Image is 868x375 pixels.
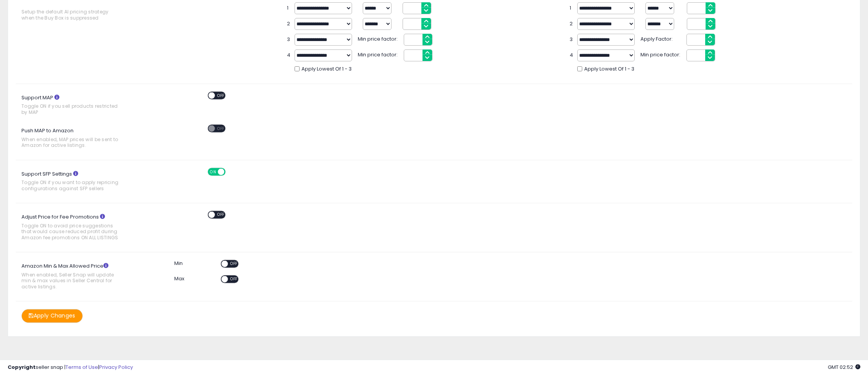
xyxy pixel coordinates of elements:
[570,36,573,43] span: 3
[228,261,240,267] span: OFF
[174,275,184,283] label: Max
[215,92,227,99] span: OFF
[215,212,227,218] span: OFF
[570,52,573,59] span: 4
[16,92,146,119] label: Support MAP
[358,34,400,43] span: Min price factor:
[66,363,98,371] a: Terms of Use
[208,168,218,175] span: ON
[21,103,122,115] span: Toggle ON if you sell products restricted by MAP
[287,5,291,12] span: 1
[16,125,146,152] label: Push MAP to Amazon
[828,363,860,371] span: 2025-09-6 02:52 GMT
[174,260,183,267] label: Min
[215,125,227,132] span: OFF
[287,52,291,59] span: 4
[640,49,683,59] span: Min price factor:
[301,66,352,73] span: Apply Lowest Of 1 - 3
[21,179,122,191] span: Toggle ON if you want to apply repricing configurations against SFP sellers
[21,137,122,148] span: When enabled, MAP prices will be sent to Amazon for active listings.
[21,223,122,240] span: Toggle ON to avoid price suggestions that would cause reduced profit during Amazon fee promotions...
[584,66,634,73] span: Apply Lowest Of 1 - 3
[8,363,36,371] strong: Copyright
[640,34,683,43] span: Apply Factor:
[224,168,236,175] span: OFF
[570,20,573,28] span: 2
[287,36,291,43] span: 3
[16,211,146,244] label: Adjust Price for Fee Promotions
[99,363,133,371] a: Privacy Policy
[21,272,122,289] span: When enabled, Seller Snap will update min & max values in Seller Central for active listings.
[16,168,146,196] label: Support SFP Settings
[21,9,122,21] span: Setup the default AI pricing strategy when the Buy Box is suppressed
[287,20,291,28] span: 2
[8,364,133,371] div: seller snap | |
[570,5,573,12] span: 1
[21,309,83,322] button: Apply Changes
[358,49,400,59] span: Min price factor:
[16,260,146,293] label: Amazon Min & Max Allowed Price
[228,276,240,283] span: OFF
